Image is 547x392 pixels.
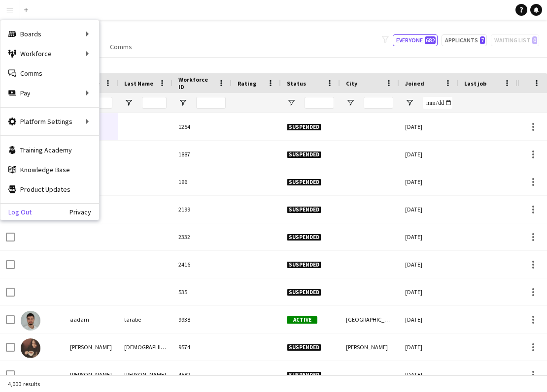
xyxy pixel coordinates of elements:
[118,333,172,361] div: [DEMOGRAPHIC_DATA]
[172,141,232,168] div: 1887
[393,34,438,46] button: Everyone682
[399,168,458,195] div: [DATE]
[480,36,485,44] span: 7
[364,97,393,109] input: City Filter Input
[464,80,486,87] span: Last job
[172,306,232,333] div: 9938
[399,141,458,168] div: [DATE]
[442,34,487,46] button: Applicants7
[124,80,153,87] span: Last Name
[172,196,232,223] div: 2199
[287,98,296,107] button: Open Filter Menu
[69,208,99,216] a: Privacy
[346,80,357,87] span: City
[405,98,414,107] button: Open Filter Menu
[21,338,40,358] img: Aakriti Jain
[0,112,99,131] div: Platform Settings
[0,24,99,44] div: Boards
[305,97,334,109] input: Status Filter Input
[172,361,232,388] div: 4582
[172,333,232,361] div: 9574
[21,311,40,331] img: aadam tarabe
[287,234,321,241] span: Suspended
[287,371,321,379] span: Suspended
[399,251,458,278] div: [DATE]
[287,206,321,213] span: Suspended
[287,289,321,296] span: Suspended
[238,80,256,87] span: Rating
[287,80,306,87] span: Status
[124,98,133,107] button: Open Filter Menu
[287,179,321,186] span: Suspended
[178,76,214,90] span: Workforce ID
[118,361,172,388] div: [PERSON_NAME]
[287,151,321,158] span: Suspended
[399,333,458,361] div: [DATE]
[346,98,355,107] button: Open Filter Menu
[0,160,99,180] a: Knowledge Base
[0,44,99,63] div: Workforce
[118,306,172,333] div: tarabe
[0,208,32,216] a: Log Out
[399,196,458,223] div: [DATE]
[405,80,424,87] span: Joined
[178,98,187,107] button: Open Filter Menu
[172,113,232,140] div: 1254
[399,361,458,388] div: [DATE]
[340,306,399,333] div: [GEOGRAPHIC_DATA]
[64,361,118,388] div: [PERSON_NAME]
[287,123,321,131] span: Suspended
[399,223,458,250] div: [DATE]
[287,344,321,351] span: Suspended
[172,223,232,250] div: 2332
[172,168,232,195] div: 196
[399,306,458,333] div: [DATE]
[64,333,118,361] div: [PERSON_NAME]
[0,180,99,199] a: Product Updates
[287,316,317,324] span: Active
[0,83,99,103] div: Pay
[196,97,226,109] input: Workforce ID Filter Input
[0,140,99,160] a: Training Academy
[172,251,232,278] div: 2416
[110,42,132,51] span: Comms
[425,36,436,44] span: 682
[106,40,136,53] a: Comms
[142,97,167,109] input: Last Name Filter Input
[340,333,399,361] div: [PERSON_NAME]
[423,97,452,109] input: Joined Filter Input
[88,97,112,109] input: First Name Filter Input
[64,306,118,333] div: aadam
[172,278,232,305] div: 535
[399,113,458,140] div: [DATE]
[287,261,321,269] span: Suspended
[399,278,458,305] div: [DATE]
[0,63,99,83] a: Comms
